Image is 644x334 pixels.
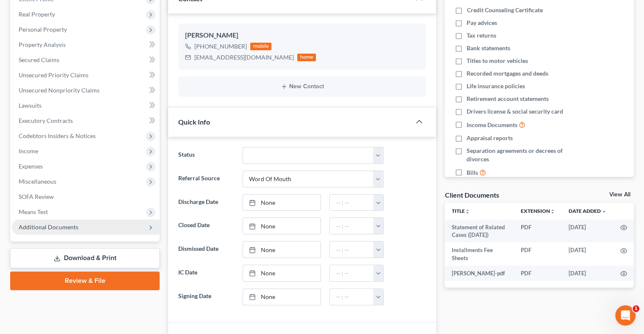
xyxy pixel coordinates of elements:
a: None [243,289,321,305]
a: SOFA Review [12,189,160,204]
span: Bank statements [467,44,510,52]
span: Quick Info [178,118,210,126]
a: Lawsuits [12,98,160,113]
span: Personal Property [19,26,67,33]
span: Drivers license & social security card [467,107,563,116]
span: Pay advices [467,19,497,27]
label: Signing Date [174,288,238,305]
iframe: Intercom live chat [615,305,636,326]
div: Client Documents [445,190,499,199]
div: [PERSON_NAME] [185,30,419,41]
a: Executory Contracts [12,113,160,128]
a: Secured Claims [12,52,160,68]
span: Means Test [19,208,48,215]
a: Review & File [10,272,160,290]
span: Codebtors Insiders & Notices [19,132,96,139]
a: Download & Print [10,248,160,268]
input: -- : -- [330,289,374,305]
label: Status [174,147,238,164]
a: Property Analysis [12,37,160,52]
span: Unsecured Nonpriority Claims [19,87,100,94]
td: Statement of Related Cases ([DATE]) [445,220,514,243]
label: Dismissed Date [174,241,238,258]
span: Lawsuits [19,102,41,109]
div: home [297,54,316,61]
i: unfold_more [550,209,555,214]
div: mobile [250,43,271,50]
span: Income Documents [467,121,517,129]
i: unfold_more [464,209,470,214]
td: PDF [514,266,562,281]
span: Secured Claims [19,56,59,63]
a: Titleunfold_more [451,208,470,214]
span: SOFA Review [19,193,54,200]
td: Installments Fee Sheets [445,242,514,266]
a: None [243,265,321,281]
td: [DATE] [562,242,614,266]
a: None [243,218,321,234]
span: Life insurance policies [467,82,525,90]
span: Credit Counseling Certificate [467,6,542,14]
td: [PERSON_NAME]-pdf [445,266,514,281]
input: -- : -- [330,242,374,258]
i: expand_more [602,209,607,214]
span: Tax returns [467,31,496,40]
div: [EMAIL_ADDRESS][DOMAIN_NAME] [194,53,294,62]
span: 1 [633,305,639,312]
span: Executory Contracts [19,117,73,124]
span: Miscellaneous [19,178,56,185]
button: New Contact [185,83,419,90]
label: IC Date [174,265,238,282]
span: Retirement account statements [467,95,549,103]
td: PDF [514,242,562,266]
span: Additional Documents [19,223,78,231]
span: Bills [467,168,478,177]
span: Recorded mortgages and deeds [467,69,548,78]
span: Real Property [19,11,55,18]
label: Referral Source [174,171,238,187]
input: -- : -- [330,218,374,234]
span: Expenses [19,163,43,170]
span: Separation agreements or decrees of divorces [467,147,579,163]
span: Titles to motor vehicles [467,57,528,65]
a: None [243,195,321,211]
td: [DATE] [562,266,614,281]
input: -- : -- [330,195,374,211]
input: -- : -- [330,265,374,281]
a: Unsecured Nonpriority Claims [12,83,160,98]
a: None [243,242,321,258]
a: Extensionunfold_more [521,208,555,214]
label: Closed Date [174,217,238,234]
a: View All [609,192,630,198]
a: Date Added expand_more [569,208,607,214]
div: [PHONE_NUMBER] [194,42,247,51]
label: Discharge Date [174,194,238,211]
span: Income [19,147,38,155]
span: Appraisal reports [467,134,513,142]
span: Unsecured Priority Claims [19,71,88,79]
td: PDF [514,220,562,243]
span: Property Analysis [19,41,66,48]
td: [DATE] [562,220,614,243]
a: Unsecured Priority Claims [12,68,160,83]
